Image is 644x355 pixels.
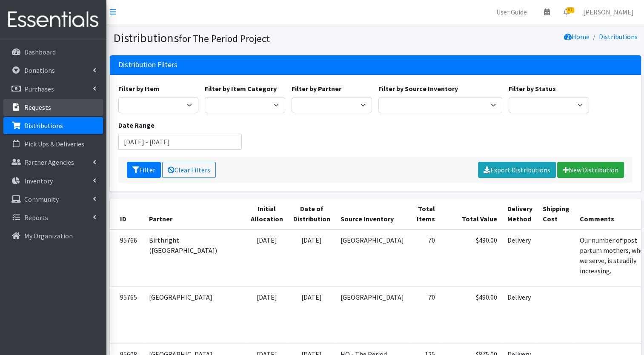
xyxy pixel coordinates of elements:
p: Distributions [24,121,63,130]
td: 70 [409,229,440,287]
td: [GEOGRAPHIC_DATA] [335,286,409,344]
h3: Distribution Filters [118,60,177,69]
td: [DATE] [288,286,335,344]
a: New Distribution [557,162,624,178]
p: Partner Agencies [24,158,74,166]
a: Purchases [3,80,103,97]
p: Requests [24,103,51,112]
p: Dashboard [24,48,56,56]
p: Reports [24,213,48,222]
td: Birthright ([GEOGRAPHIC_DATA]) [144,229,246,287]
td: [DATE] [246,286,288,344]
span: 67 [567,7,574,13]
th: Date of Distribution [288,198,335,229]
small: for The Period Project [179,32,270,45]
img: HumanEssentials [3,6,103,34]
a: User Guide [489,3,534,20]
td: $490.00 [440,286,502,344]
p: Community [24,195,59,203]
p: Inventory [24,177,53,185]
th: Delivery Method [502,198,538,229]
td: 95766 [110,229,144,287]
a: Export Distributions [478,162,556,178]
a: Dashboard [3,43,103,60]
td: $490.00 [440,229,502,287]
a: 67 [557,3,576,20]
a: [PERSON_NAME] [576,3,641,20]
a: Requests [3,99,103,116]
td: [GEOGRAPHIC_DATA] [144,286,246,344]
label: Filter by Partner [292,83,341,94]
th: Total Value [440,198,502,229]
td: Delivery [502,229,538,287]
button: Filter [127,162,161,178]
p: Purchases [24,85,54,93]
a: Donations [3,62,103,79]
a: Distributions [599,32,638,41]
a: Partner Agencies [3,154,103,171]
td: 70 [409,286,440,344]
a: Clear Filters [162,162,216,178]
a: Home [564,32,590,41]
a: Reports [3,209,103,226]
th: Total Items [409,198,440,229]
label: Filter by Source Inventory [378,83,458,94]
td: [GEOGRAPHIC_DATA] [335,229,409,287]
th: Source Inventory [335,198,409,229]
td: Delivery [502,286,538,344]
a: Pick Ups & Deliveries [3,135,103,152]
th: Shipping Cost [538,198,575,229]
p: My Organization [24,232,73,240]
a: Community [3,191,103,208]
a: Inventory [3,172,103,189]
th: Partner [144,198,246,229]
td: [DATE] [246,229,288,287]
th: Initial Allocation [246,198,288,229]
a: My Organization [3,227,103,244]
td: [DATE] [288,229,335,287]
td: 95765 [110,286,144,344]
input: January 1, 2011 - December 31, 2011 [118,134,242,150]
p: Donations [24,66,55,74]
p: Pick Ups & Deliveries [24,140,84,148]
label: Filter by Status [509,83,556,94]
a: Distributions [3,117,103,134]
label: Date Range [118,120,155,130]
label: Filter by Item [118,83,160,94]
label: Filter by Item Category [205,83,277,94]
h1: Distributions [113,31,372,46]
th: ID [110,198,144,229]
